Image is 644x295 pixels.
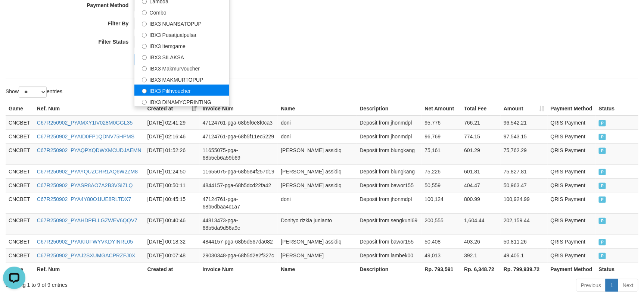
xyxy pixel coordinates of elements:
td: Deposit from jhonmdpl [357,192,422,213]
label: IBX3 SILAKSA [134,51,229,62]
a: C67R250902_PYAKIUFWYVKDYINRL05 [37,239,133,245]
td: 75,762.29 [501,143,548,164]
td: QRIS Payment [548,192,596,213]
td: 96,542.21 [501,116,548,130]
th: Invoice Num [200,262,278,276]
a: C67R250902_PYA4Y80O1IUE8RLTDX7 [37,196,131,202]
td: doni [278,192,357,213]
a: Previous [576,279,606,292]
td: QRIS Payment [548,248,596,262]
input: IBX3 NUANSATOPUP [142,22,147,26]
td: 601.29 [461,143,501,164]
td: QRIS Payment [548,129,596,143]
span: PAID [599,148,606,154]
td: Deposit from jhonmdpl [357,129,422,143]
td: 4844157-pga-68b5d567da082 [200,235,278,248]
td: 202,159.44 [501,213,548,235]
label: IBX3 Makmurvoucher [134,62,229,73]
th: Amount: activate to sort column ascending [501,102,548,116]
td: [DATE] 02:16:46 [144,129,200,143]
td: 100,924.99 [501,192,548,213]
th: Total Fee [461,102,501,116]
span: PAID [599,218,606,224]
span: PAID [599,183,606,189]
select: Showentries [19,87,47,98]
span: PAID [599,239,606,245]
a: C67R250902_PYAMXY1IV028M0GGL35 [37,120,133,126]
label: Combo [134,6,229,18]
th: Game [6,102,34,116]
td: 1,604.44 [461,213,501,235]
th: Description [357,262,422,276]
td: [PERSON_NAME] assidiq [278,235,357,248]
td: 47124761-pga-68b5f6e8f0ca3 [200,116,278,130]
label: IBX3 MAKMURTOPUP [134,73,229,85]
span: PAID [599,253,606,259]
td: [DATE] 00:50:11 [144,178,200,192]
td: 50,559 [422,178,461,192]
button: Open LiveChat chat widget [3,3,25,25]
th: Created at: activate to sort column ascending [144,102,200,116]
div: Showing 1 to 9 of 9 entries [6,278,263,289]
td: [DATE] 00:45:15 [144,192,200,213]
td: 47124761-pga-68b5dbaa4c1a7 [200,192,278,213]
th: Created at [144,262,200,276]
td: CNCBET [6,213,34,235]
th: Rp. 799,939.72 [501,262,548,276]
td: 11655075-pga-68b5eb6a59b69 [200,143,278,164]
th: Net Amount [422,102,461,116]
span: PAID [599,120,606,126]
th: Rp. 793,591 [422,262,461,276]
th: Rp. 6,348.72 [461,262,501,276]
td: Deposit from blungkang [357,143,422,164]
th: Description [357,102,422,116]
label: Show entries [6,87,62,98]
th: Ref. Num [34,102,144,116]
label: IBX3 Itemgame [134,40,229,51]
td: [DATE] 01:52:26 [144,143,200,164]
span: PAID [599,197,606,203]
td: 4844157-pga-68b5dcd22fa42 [200,178,278,192]
td: 50,408 [422,235,461,248]
td: 49,405.1 [501,248,548,262]
td: [PERSON_NAME] assidiq [278,143,357,164]
td: QRIS Payment [548,164,596,178]
td: 100,124 [422,192,461,213]
th: Status [596,102,638,116]
td: 50,811.26 [501,235,548,248]
input: Combo [142,10,147,15]
td: [PERSON_NAME] assidiq [278,178,357,192]
td: 96,769 [422,129,461,143]
label: IBX3 NUANSATOPUP [134,18,229,29]
label: IBX3 Pusatjualpulsa [134,29,229,40]
input: IBX3 Pusatjualpulsa [142,33,147,38]
td: 800.99 [461,192,501,213]
td: 404.47 [461,178,501,192]
td: 50,963.47 [501,178,548,192]
a: C67R250902_PYAQPXQDWXMCUDJAEMN [37,147,141,153]
td: 75,226 [422,164,461,178]
td: doni [278,129,357,143]
a: 1 [606,279,618,292]
td: 774.15 [461,129,501,143]
td: 97,543.15 [501,129,548,143]
td: 29030348-pga-68b5d2e2f327c [200,248,278,262]
td: 95,776 [422,116,461,130]
a: C67R250902_PYAHDPFLLGZWEV6QQV7 [37,217,137,223]
td: 11655075-pga-68b5e4f257d19 [200,164,278,178]
td: QRIS Payment [548,178,596,192]
td: CNCBET [6,235,34,248]
td: Deposit from bawor155 [357,235,422,248]
td: doni [278,116,357,130]
th: Invoice Num [200,102,278,116]
td: CNCBET [6,129,34,143]
td: [PERSON_NAME] assidiq [278,164,357,178]
th: Name [278,102,357,116]
th: Status [596,262,638,276]
td: [DATE] 00:40:46 [144,213,200,235]
input: IBX3 DINAMYCPRINTING [142,100,147,105]
input: IBX3 SILAKSA [142,55,147,60]
td: Deposit from bawor155 [357,178,422,192]
th: Game [6,262,34,276]
td: [PERSON_NAME] [278,248,357,262]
